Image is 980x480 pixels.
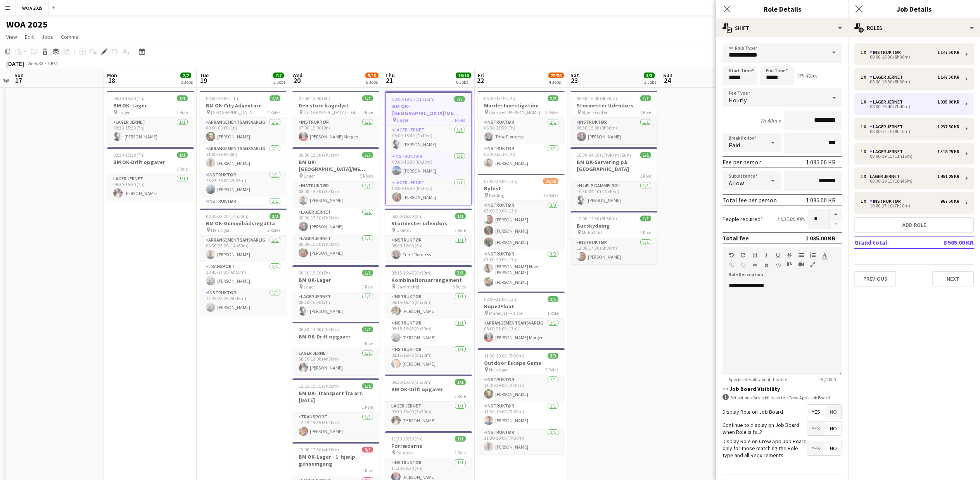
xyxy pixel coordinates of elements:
[722,421,807,435] label: Continue to display on Job Board when Role is full?
[362,95,373,101] span: 1/1
[478,91,565,171] div: 06:30-13:30 (7h)2/2Murder Investigation Comwell [PERSON_NAME]2 RolesInstruktør1/106:30-13:30 (7h)...
[489,192,504,198] span: Kolding
[548,73,564,78] span: 29/36
[6,60,24,67] div: [DATE]
[25,33,34,40] span: Edit
[292,208,379,234] app-card-role: Lager Jernet1/108:00-15:30 (7h30m)[PERSON_NAME]
[570,181,657,208] app-card-role: Hjælp Gammelrøj1/110:30-04:10 (17h40m)[PERSON_NAME]
[6,19,48,30] h1: WOA 2025
[797,72,817,79] div: (7h 40m)
[570,222,657,229] h3: Bueskydning
[22,32,37,42] a: Edit
[870,149,906,154] div: Lager Jernet
[870,50,904,55] div: Instruktør
[386,178,471,205] app-card-role: Lager Jernet1/108:00-16:30 (8h30m)[PERSON_NAME]
[722,216,763,223] label: People required
[386,152,471,178] app-card-role: Instruktør1/108:00-16:30 (8h30m)[PERSON_NAME]
[937,99,959,105] div: 1 035.00 KR
[304,284,315,290] span: Lager
[48,60,58,66] div: CEST
[292,91,379,144] app-job-card: 07:00-15:00 (8h)1/1Den store kagedyst [GEOGRAPHIC_DATA] - [GEOGRAPHIC_DATA]1 RoleInstruktør1/107:...
[385,375,472,428] app-job-card: 09:30-13:00 (3h30m)1/1BM OK-Drift opgaver1 RoleLager Jernet1/109:30-13:00 (3h30m)[PERSON_NAME]
[41,33,53,40] span: Jobs
[478,185,565,192] h3: Byfest
[454,96,465,102] span: 7/7
[861,124,870,129] div: 1 x
[805,234,836,242] div: 1 035.00 KR
[570,147,657,208] app-job-card: 10:30-04:10 (17h40m) (Sun)1/1BM OK-Servering på [GEOGRAPHIC_DATA]1 RoleHjælp Gammelrøj1/110:30-04...
[292,72,302,79] span: Wed
[577,95,617,101] span: 06:30-15:00 (8h30m)
[200,118,287,144] app-card-role: Arrangementsansvarlig1/108:00-09:00 (1h)[PERSON_NAME]
[385,319,472,345] app-card-role: Instruktør1/108:15-16:45 (8h30m)[PERSON_NAME]
[106,76,117,85] span: 18
[391,436,423,442] span: 11:30-20:30 (9h)
[384,76,395,85] span: 21
[391,213,423,219] span: 08:00-16:00 (8h)
[716,19,848,37] div: Shift
[825,441,842,455] span: No
[16,0,49,16] button: WOA 2025
[545,109,558,115] span: 2 Roles
[292,322,379,375] div: 08:30-13:00 (4h30m)1/1BM OK-Drift opgaver1 RoleLager Jernet1/108:30-13:00 (4h30m)[PERSON_NAME]
[113,152,145,158] span: 08:30-15:30 (7h)
[456,73,471,78] span: 16/16
[200,91,287,205] app-job-card: 08:00-19:00 (11h)4/4BM OK-City Adventure [GEOGRAPHIC_DATA]4 RolesArrangementsansvarlig1/108:00-09...
[200,144,287,171] app-card-role: Arrangementsansvarlig1/111:00-19:00 (8h)[PERSON_NAME]
[267,109,280,115] span: 4 Roles
[6,33,17,40] span: View
[640,173,651,179] span: 1 Role
[396,227,411,233] span: Ukendt
[806,196,836,204] div: 1 035.00 KR
[937,174,959,179] div: 1 451.25 KR
[716,4,848,14] h3: Role Details
[570,91,657,144] app-job-card: 06:30-15:00 (8h30m)1/1Stormester Udendørs Stjær - Galten1 RoleInstruktør1/106:30-15:00 (8h30m)[PE...
[273,73,284,78] span: 7/7
[292,147,379,262] div: 08:00-15:30 (7h30m)5/5BM OK- [GEOGRAPHIC_DATA]/M6 opsætning lager pakning Lager5 RolesInstruktør1...
[180,73,191,78] span: 2/2
[304,109,362,115] span: [GEOGRAPHIC_DATA] - [GEOGRAPHIC_DATA]
[397,117,408,123] span: Lager
[854,217,974,233] button: Add role
[729,141,740,149] span: Paid
[362,270,373,276] span: 1/1
[292,390,379,404] h3: BM OK- Transport fra arr. [DATE]
[640,109,651,115] span: 1 Role
[478,174,565,288] app-job-card: 07:00-20:00 (13h)23/30Byfest Kolding18 RolesInstruktør3/307:00-20:00 (13h)[PERSON_NAME][PERSON_NA...
[299,383,339,389] span: 12:15-15:35 (3h20m)
[937,149,959,154] div: 1 518.75 KR
[764,262,769,268] button: Clear Formatting
[211,227,230,233] span: Helsingør
[729,96,747,104] span: Hourly
[570,102,657,109] h3: Stormester Udendørs
[176,109,188,115] span: 1 Role
[61,33,78,40] span: Comms
[386,103,471,117] h3: BM OK- [GEOGRAPHIC_DATA]/M6 opsætning lager pakning
[830,209,842,219] button: Increase
[392,96,435,102] span: 08:00-19:15 (11h15m)
[477,76,484,85] span: 22
[385,265,472,371] app-job-card: 08:15-16:45 (8h30m)3/3Kombinationsarrangement Gammelrøj3 RolesInstruktør1/108:15-16:45 (8h30m)[PE...
[270,95,280,101] span: 4/4
[362,383,373,389] span: 1/1
[854,271,896,287] button: Previous
[640,95,651,101] span: 1/1
[292,378,379,439] app-job-card: 12:15-15:35 (3h20m)1/1BM OK- Transport fra arr. [DATE]1 RoleTransport1/112:15-15:35 (3h20m)[PERSO...
[206,95,240,101] span: 08:00-19:00 (11h)
[292,118,379,144] app-card-role: Instruktør1/107:00-15:00 (8h)[PERSON_NAME] Morgen
[362,109,373,115] span: 1 Role
[870,74,906,80] div: Lager Jernet
[937,50,959,55] div: 1 147.50 KR
[118,109,130,115] span: Lager
[729,252,734,258] button: Undo
[200,209,287,315] app-job-card: 08:30-23:20 (14h50m)3/3BM OK-Gummibådsregatta Helsingør3 RolesArrangementsansvarlig1/108:30-23:20...
[547,310,558,316] span: 1 Role
[640,152,651,158] span: 1/1
[385,220,472,227] h3: Stormester udendørs
[385,91,472,205] div: 08:00-19:15 (11h15m)7/7BM OK- [GEOGRAPHIC_DATA]/M6 opsætning lager pakning Lager7 RolesLager Jern...
[455,213,466,219] span: 1/1
[304,173,315,179] span: Lager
